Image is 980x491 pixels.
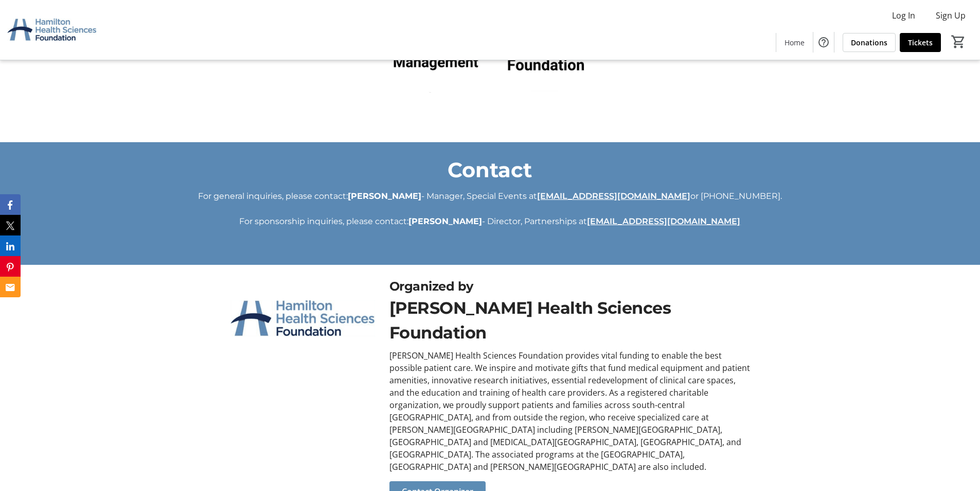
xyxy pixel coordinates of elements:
button: Help [813,32,834,53]
div: Organized by [389,277,751,296]
img: Hamilton Health Sciences Foundation's Logo [6,4,98,56]
div: [PERSON_NAME] Health Sciences Foundation provides vital funding to enable the best possible patie... [389,349,751,473]
span: - Director, Partnerships at [482,216,587,226]
span: For general inquiries, please contact: [198,191,348,201]
a: [EMAIL_ADDRESS][DOMAIN_NAME] [587,216,740,226]
button: Cart [949,32,968,51]
span: Contact [448,157,532,182]
a: [EMAIL_ADDRESS][DOMAIN_NAME] [537,191,690,201]
strong: [PERSON_NAME] [348,191,421,201]
button: Log In [884,7,923,24]
a: Tickets [900,33,941,52]
span: Home [785,37,805,48]
strong: [PERSON_NAME] [408,216,482,226]
span: Tickets [908,37,933,48]
span: or [PHONE_NUMBER]. [690,191,782,201]
button: Sign Up [928,7,974,24]
span: For sponsorship inquiries, please contact: [239,216,408,226]
div: [PERSON_NAME] Health Sciences Foundation [389,296,751,345]
span: Log In [892,9,915,22]
span: Donations [851,37,887,48]
a: Home [776,33,813,52]
span: - Manager, Special Events at [421,191,537,201]
span: Sign Up [936,9,966,22]
img: Hamilton Health Sciences Foundation logo [229,277,377,361]
a: Donations [843,33,896,52]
